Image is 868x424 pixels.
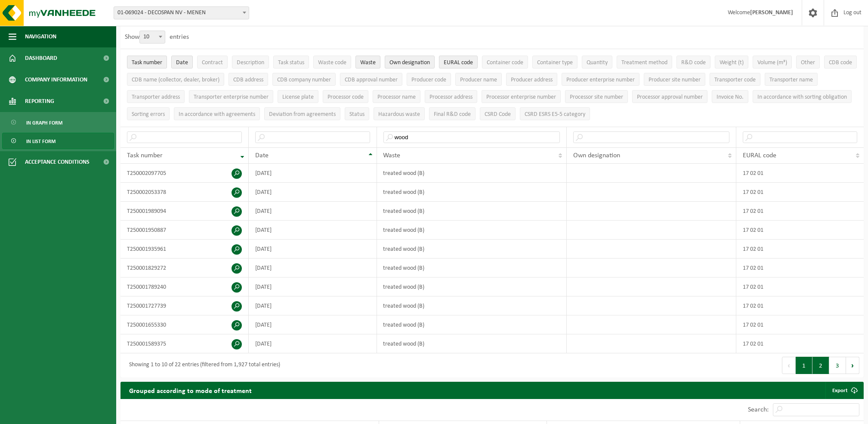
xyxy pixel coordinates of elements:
td: treated wood (B) [377,202,567,221]
button: Waste codeWaste code: Activate to sort [313,56,351,69]
span: Task number [127,152,163,159]
td: 17 02 01 [736,334,864,353]
button: Transporter addressTransporter address: Activate to sort [127,90,185,103]
button: In accordance with sorting obligation : Activate to sort [753,90,852,103]
span: Producer site number [649,77,701,83]
span: Waste [360,59,376,66]
td: T250001829272 [120,259,249,277]
button: EURAL codeEURAL code: Activate to sort [439,56,478,69]
span: Weight (t) [720,59,744,66]
button: Container codeContainer code: Activate to sort [482,56,528,69]
td: T250002097705 [120,164,249,183]
td: 17 02 01 [736,240,864,259]
td: T250001950887 [120,221,249,240]
td: treated wood (B) [377,334,567,353]
span: EURAL code [743,152,776,159]
td: T250002053378 [120,183,249,202]
span: Company information [25,69,87,90]
span: In accordance with sorting obligation [757,94,847,100]
td: [DATE] [249,164,377,183]
button: Processor enterprise numberProcessor enterprise number: Activate to sort [482,90,561,103]
td: [DATE] [249,183,377,202]
button: Producer nameProducer name: Activate to sort [455,73,502,86]
button: QuantityQuantity: Activate to sort [582,56,612,69]
span: 10 [140,31,165,43]
span: Description [237,59,264,66]
td: 17 02 01 [736,183,864,202]
span: CDB name (collector, dealer, broker) [132,77,219,83]
button: Processor codeProcessor code: Activate to sort [323,90,368,103]
span: In graph form [26,115,62,131]
span: Reporting [25,90,54,112]
span: Final R&D code [434,111,471,118]
strong: [PERSON_NAME] [750,9,793,16]
button: 3 [829,357,846,374]
span: Processor name [377,94,416,100]
button: Task numberTask number : Activate to remove sorting [127,56,167,69]
span: Transporter address [132,94,180,100]
span: CDB company number [277,77,331,83]
td: [DATE] [249,315,377,334]
a: Export [825,382,863,399]
span: R&D code [681,59,706,66]
span: Processor site number [570,94,623,100]
td: T250001935961 [120,240,249,259]
span: Transporter code [714,77,756,83]
td: T250001989094 [120,202,249,221]
span: Navigation [25,26,56,47]
span: Other [801,59,815,66]
span: Deviation from agreements [269,111,336,118]
button: Producer codeProducer code: Activate to sort [407,73,451,86]
span: Producer name [460,77,497,83]
div: Showing 1 to 10 of 22 entries (filtered from 1,927 total entries) [125,358,280,373]
button: R&D codeR&amp;D code: Activate to sort [676,56,710,69]
button: Container typeContainer type: Activate to sort [532,56,578,69]
button: CDB codeCDB code: Activate to sort [824,56,857,69]
label: Show entries [125,34,189,41]
button: Transporter enterprise numberTransporter enterprise number: Activate to sort [189,90,273,103]
span: In accordance with agreements [179,111,255,118]
span: Sorting errors [132,111,165,118]
span: License plate [282,94,314,100]
td: [DATE] [249,240,377,259]
span: Task status [278,59,304,66]
span: Dashboard [25,47,57,69]
button: Invoice No.Invoice No.: Activate to sort [712,90,748,103]
span: Own designation [389,59,430,66]
button: Processor site numberProcessor site number: Activate to sort [565,90,628,103]
td: treated wood (B) [377,259,567,277]
span: Contract [202,59,223,66]
td: treated wood (B) [377,296,567,315]
span: Treatment method [621,59,667,66]
td: T250001789240 [120,277,249,296]
button: CDB approval numberCDB approval number: Activate to sort [340,73,402,86]
span: CDB address [233,77,263,83]
button: CDB company numberCDB company number: Activate to sort [272,73,336,86]
button: Producer site numberProducer site number: Activate to sort [644,73,705,86]
button: Final R&D codeFinal R&amp;D code: Activate to sort [429,107,476,120]
span: CDB code [829,59,852,66]
button: Producer addressProducer address: Activate to sort [506,73,557,86]
button: Transporter codeTransporter code: Activate to sort [710,73,760,86]
td: [DATE] [249,202,377,221]
td: 17 02 01 [736,221,864,240]
span: Hazardous waste [378,111,420,118]
button: Own designationOwn designation: Activate to sort [385,56,435,69]
button: Sorting errorsSorting errors: Activate to sort [127,107,170,120]
td: [DATE] [249,334,377,353]
span: Waste [383,152,401,159]
button: WasteWaste: Activate to sort [355,56,380,69]
td: treated wood (B) [377,221,567,240]
span: Date [255,152,269,159]
button: 1 [796,357,812,374]
span: Processor code [327,94,364,100]
span: Container code [487,59,523,66]
button: OtherOther: Activate to sort [796,56,820,69]
td: 17 02 01 [736,296,864,315]
span: Container type [537,59,573,66]
span: In list form [26,133,56,150]
td: treated wood (B) [377,315,567,334]
td: [DATE] [249,259,377,277]
span: Acceptance conditions [25,151,90,173]
span: Transporter name [769,77,813,83]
